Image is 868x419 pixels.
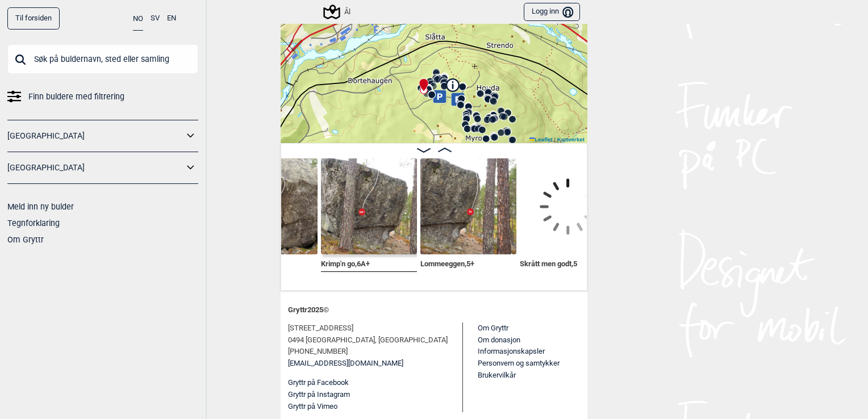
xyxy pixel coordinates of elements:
span: 0494 [GEOGRAPHIC_DATA], [GEOGRAPHIC_DATA] [288,334,448,346]
a: Tegnforklaring [7,219,60,228]
a: [GEOGRAPHIC_DATA] [7,160,183,176]
img: Lommeeggen 211124 [420,158,516,254]
a: Meld inn ny bulder [7,202,74,211]
span: Lommeeggen , 5+ [420,257,474,268]
a: [GEOGRAPHIC_DATA] [7,128,183,144]
button: EN [167,7,176,30]
a: Om Gryttr [7,235,44,244]
span: | [554,136,556,143]
input: Søk på buldernavn, sted eller samling [7,44,198,74]
button: NO [133,7,143,31]
span: Skrått men godt , 5 [520,257,577,268]
a: Leaflet [529,136,553,143]
a: Finn buldere med filtrering [7,89,198,105]
a: [EMAIL_ADDRESS][DOMAIN_NAME] [288,358,403,370]
a: Kartverket [557,136,585,143]
button: Gryttr på Facebook [288,377,349,389]
div: Ål [325,5,350,19]
span: [STREET_ADDRESS] [288,322,353,334]
button: Gryttr på Vimeo [288,401,337,413]
span: [PHONE_NUMBER] [288,346,348,358]
span: Finn buldere med filtrering [28,89,124,105]
img: Krimpn go 211124 [321,158,417,254]
button: Logg inn [524,3,580,22]
span: Krimp'n go , 6A+ [321,257,370,268]
a: Informasjonskapsler [478,347,545,355]
button: SV [151,7,160,30]
button: Gryttr på Instagram [288,389,350,401]
div: Gryttr 2025 © [288,298,580,322]
a: Personvern og samtykker [478,359,560,367]
a: Brukervilkår [478,371,516,379]
a: Til forsiden [7,7,60,30]
a: Om donasjon [478,336,520,344]
a: Om Gryttr [478,324,508,332]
